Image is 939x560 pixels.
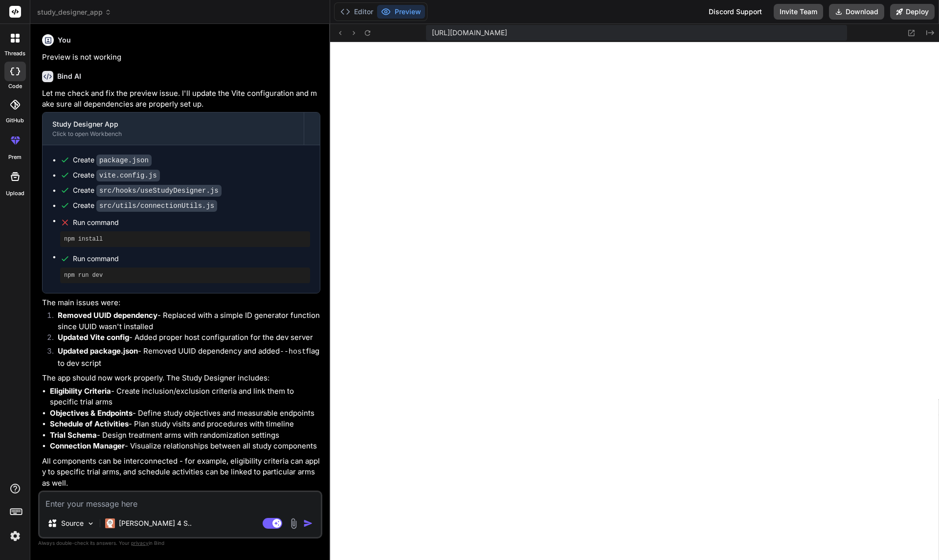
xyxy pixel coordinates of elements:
strong: Objectives & Endpoints [50,408,133,418]
code: vite.config.js [96,170,160,181]
label: GitHub [6,116,24,125]
label: prem [8,153,22,161]
label: threads [4,49,25,58]
p: Always double-check its answers. Your in Bind [38,538,322,548]
img: settings [7,528,23,544]
img: attachment [288,518,299,529]
li: - Replaced with a simple ID generator function since UUID wasn't installed [50,310,320,332]
code: src/utils/connectionUtils.js [96,200,217,212]
p: Source [61,518,84,528]
strong: Connection Manager [50,441,125,450]
span: Run command [73,218,310,227]
strong: Removed UUID dependency [58,311,157,320]
p: [PERSON_NAME] 4 S.. [119,518,192,528]
button: Invite Team [774,4,823,20]
strong: Schedule of Activities [50,419,129,428]
pre: npm run dev [64,271,306,279]
strong: Eligibility Criteria [50,386,111,396]
li: - Plan study visits and procedures with timeline [50,419,320,430]
p: The app should now work properly. The Study Designer includes: [42,373,320,384]
h6: Bind AI [57,71,81,81]
span: Run command [73,254,310,264]
code: src/hooks/useStudyDesigner.js [96,185,222,197]
li: - Define study objectives and measurable endpoints [50,408,320,419]
label: Upload [6,189,24,198]
span: [URL][DOMAIN_NAME] [432,28,507,38]
div: Create [73,201,217,211]
li: - Visualize relationships between all study components [50,441,320,452]
iframe: Preview [330,42,939,560]
p: Let me check and fix the preview issue. I'll update the Vite configuration and make sure all depe... [42,88,320,110]
button: Deploy [890,4,935,20]
img: Pick Models [87,519,95,528]
span: privacy [131,540,149,546]
strong: Trial Schema [50,430,97,440]
li: - Removed UUID dependency and added flag to dev script [50,346,320,369]
button: Download [829,4,884,20]
button: Study Designer AppClick to open Workbench [43,112,304,145]
div: Create [73,170,160,180]
code: --host [280,348,306,356]
button: Editor [336,5,377,19]
h6: You [58,35,71,45]
div: Click to open Workbench [52,130,294,138]
div: Create [73,155,152,165]
div: Discord Support [703,4,768,20]
div: Study Designer App [52,119,294,129]
p: Preview is not working [42,52,320,63]
code: package.json [96,155,152,166]
strong: Updated Vite config [58,333,129,342]
pre: npm install [64,235,306,243]
li: - Create inclusion/exclusion criteria and link them to specific trial arms [50,386,320,408]
img: icon [303,518,313,528]
strong: Updated package.json [58,346,138,356]
button: Preview [377,5,425,19]
li: - Design treatment arms with randomization settings [50,430,320,441]
label: code [8,82,22,90]
p: The main issues were: [42,297,320,309]
li: - Added proper host configuration for the dev server [50,332,320,346]
p: All components can be interconnected - for example, eligibility criteria can apply to specific tr... [42,456,320,489]
span: study_designer_app [37,7,112,17]
img: Claude 4 Sonnet [105,518,115,528]
div: Create [73,185,222,196]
